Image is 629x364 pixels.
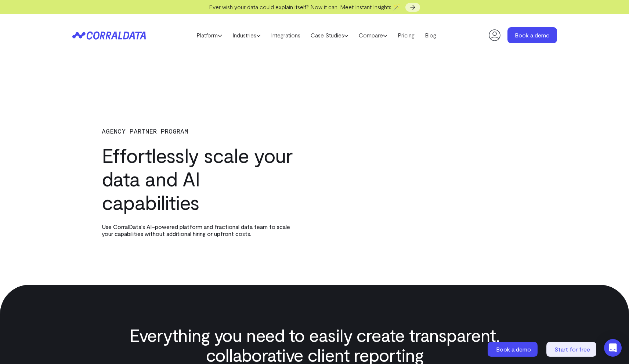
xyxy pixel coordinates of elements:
a: Compare [354,30,393,41]
h1: Effortlessly scale your data and AI capabilities [102,143,293,214]
a: Case Studies [306,30,354,41]
a: Industries [227,30,266,41]
a: Book a demo [507,27,557,43]
a: Start for free [546,342,598,357]
div: Open Intercom Messenger [604,339,622,357]
a: Pricing [393,30,420,41]
a: Blog [420,30,441,41]
a: Integrations [266,30,306,41]
span: Start for free [554,346,590,353]
p: AGENCY PARTNER PROGRAM [102,126,293,136]
a: Platform [191,30,227,41]
span: Book a demo [496,346,531,353]
a: Book a demo [488,342,539,357]
span: Ever wish your data could explain itself? Now it can. Meet Instant Insights 🪄 [209,3,400,10]
p: Use CorralData's AI-powered platform and fractional data team to scale your capabilities without ... [102,223,293,237]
